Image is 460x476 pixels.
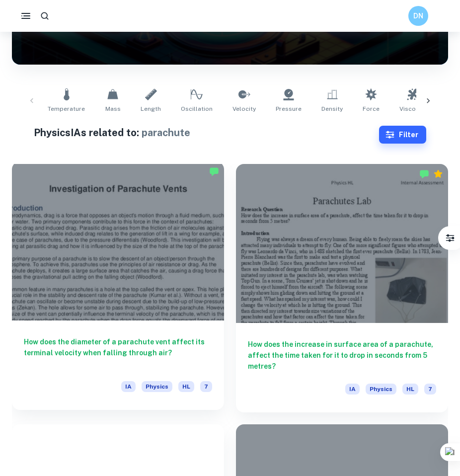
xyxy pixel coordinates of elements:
[363,104,380,113] span: Force
[379,126,426,144] button: Filter
[209,166,219,176] img: Marked
[276,104,302,113] span: Pressure
[402,384,418,395] span: HL
[345,384,360,395] span: IA
[178,381,194,392] span: HL
[142,381,172,392] span: Physics
[408,6,428,26] button: DN
[12,164,224,412] a: How does the diameter of a parachute vent affect its terminal velocity when falling through air?I...
[48,104,85,113] span: Temperature
[141,104,161,113] span: Length
[24,336,212,369] h6: How does the diameter of a parachute vent affect its terminal velocity when falling through air?
[366,384,396,395] span: Physics
[200,381,212,392] span: 7
[424,384,436,395] span: 7
[321,104,343,113] span: Density
[121,381,136,392] span: IA
[34,125,379,140] h1: Physics IAs related to:
[181,104,213,113] span: Oscillation
[142,127,190,139] span: parachute
[232,104,256,113] span: Velocity
[440,228,460,248] button: Filter
[413,10,424,21] h6: DN
[433,169,443,179] div: Premium
[105,104,121,113] span: Mass
[419,169,429,179] img: Marked
[248,339,436,372] h6: How does the increase in surface area of a parachute, affect the time taken for it to drop in sec...
[399,104,426,113] span: Viscosity
[236,164,448,412] a: How does the increase in surface area of a parachute, affect the time taken for it to drop in sec...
